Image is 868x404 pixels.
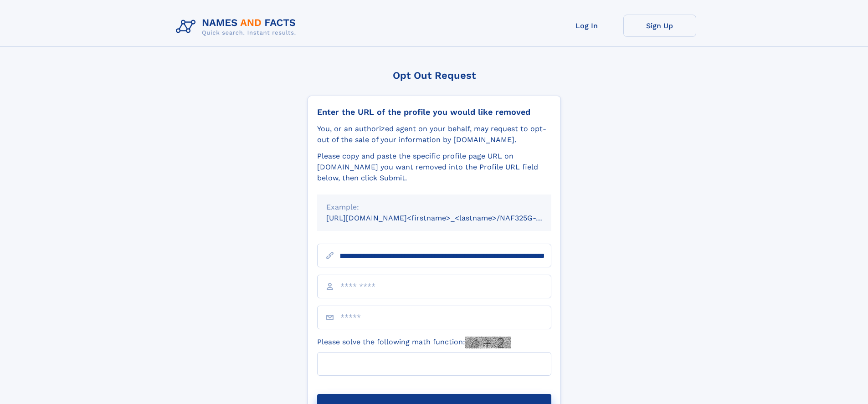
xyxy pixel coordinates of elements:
[172,15,303,39] img: Logo Names and Facts
[317,107,551,117] div: Enter the URL of the profile you would like removed
[326,202,542,213] div: Example:
[317,337,511,348] label: Please solve the following math function:
[326,214,569,222] small: [URL][DOMAIN_NAME]<firstname>_<lastname>/NAF325G-xxxxxxxx
[550,15,623,37] a: Log In
[317,151,551,184] div: Please copy and paste the specific profile page URL on [DOMAIN_NAME] you want removed into the Pr...
[623,15,696,37] a: Sign Up
[308,70,561,81] div: Opt Out Request
[317,123,551,145] div: You, or an authorized agent on your behalf, may request to opt-out of the sale of your informatio...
